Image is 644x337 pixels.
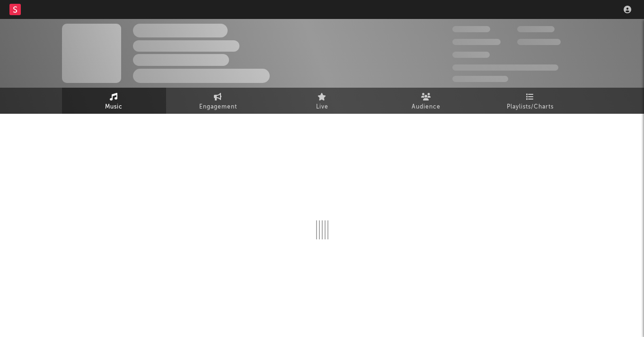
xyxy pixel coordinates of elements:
span: Engagement [199,101,237,113]
a: Audience [374,88,478,114]
span: Music [105,101,123,113]
span: 50,000,000 [452,39,501,45]
span: 100,000 [452,52,490,58]
a: Live [270,88,374,114]
span: Playlists/Charts [507,101,554,113]
a: Engagement [166,88,270,114]
span: Jump Score: 85.0 [452,76,508,82]
a: Music [62,88,166,114]
span: 50,000,000 Monthly Listeners [452,64,558,71]
span: Live [316,101,328,113]
span: 100,000 [517,26,555,32]
span: 1,000,000 [517,39,561,45]
span: Audience [412,101,441,113]
a: Playlists/Charts [478,88,582,114]
span: 300,000 [452,26,490,32]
